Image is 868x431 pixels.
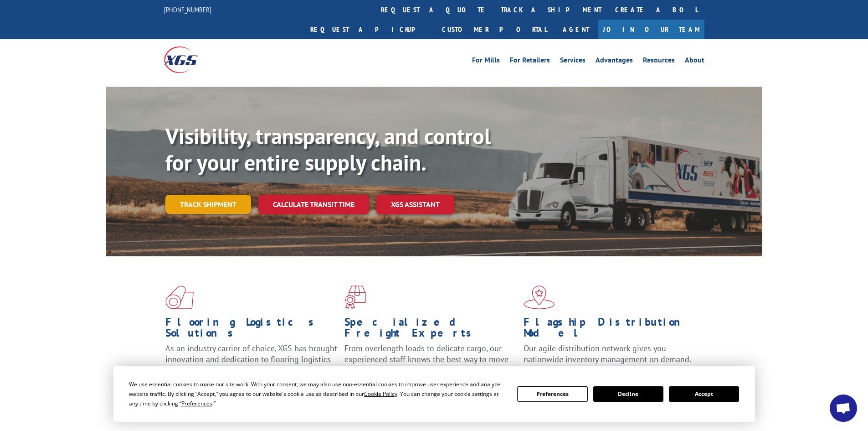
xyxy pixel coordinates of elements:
img: xgs-icon-focused-on-flooring-red [344,286,366,309]
div: Cookie Consent Prompt [113,366,755,422]
span: As an industry carrier of choice, XGS has brought innovation and dedication to flooring logistics... [165,343,337,375]
button: Decline [593,386,663,402]
a: XGS ASSISTANT [376,195,454,214]
a: For Mills [472,57,500,67]
h1: Specialized Freight Experts [344,317,517,343]
a: For Retailers [510,57,550,67]
a: Customer Portal [435,20,554,39]
p: From overlength loads to delicate cargo, our experienced staff knows the best way to move your fr... [344,343,517,384]
a: Join Our Team [598,20,704,39]
img: xgs-icon-flagship-distribution-model-red [524,286,555,309]
h1: Flagship Distribution Model [524,317,696,343]
a: Track shipment [165,195,251,214]
b: Visibility, transparency, and control for your entire supply chain. [165,122,491,177]
span: Preferences [181,400,212,407]
a: Request a pickup [303,20,435,39]
a: Services [560,57,586,67]
a: Calculate transit time [258,195,369,214]
span: Cookie Policy [364,390,397,398]
a: Agent [554,20,598,39]
a: Advantages [596,57,633,67]
a: About [685,57,704,67]
h1: Flooring Logistics Solutions [165,317,338,343]
a: Resources [643,57,675,67]
a: [PHONE_NUMBER] [164,5,211,14]
div: We use essential cookies to make our site work. With your consent, we may also use non-essential ... [129,379,506,408]
div: Open chat [830,395,857,422]
span: Our agile distribution network gives you nationwide inventory management on demand. [524,343,691,364]
button: Preferences [517,386,587,402]
button: Accept [669,386,739,402]
img: xgs-icon-total-supply-chain-intelligence-red [165,286,194,309]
